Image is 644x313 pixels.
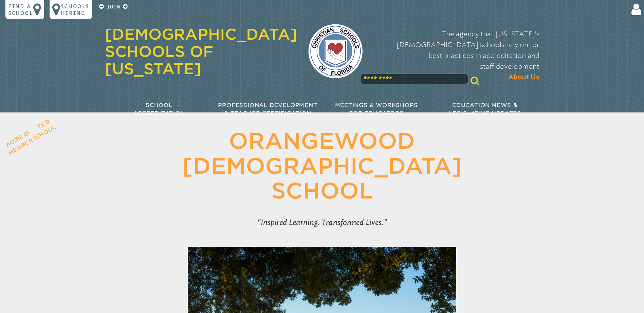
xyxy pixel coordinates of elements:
span: Education News & Legislative Updates [449,102,521,117]
a: [DEMOGRAPHIC_DATA] Schools of [US_STATE] [105,25,297,78]
span: About Us [508,72,539,83]
span: Professional Development & Teacher Certification [218,102,317,117]
img: csf-logo-web-colors.png [308,24,363,78]
p: The agency that [US_STATE]’s [DEMOGRAPHIC_DATA] schools rely on for best practices in accreditati... [373,28,539,83]
span: School Accreditation [133,102,185,117]
p: 100% [105,3,122,11]
span: Meetings & Workshops for Educators [335,102,418,117]
p: Find a school [8,3,33,16]
p: Schools Hiring [61,3,89,16]
h1: Orangewood [DEMOGRAPHIC_DATA] School [148,129,497,204]
p: Inspired Learning. Transformed Lives. [169,214,475,231]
